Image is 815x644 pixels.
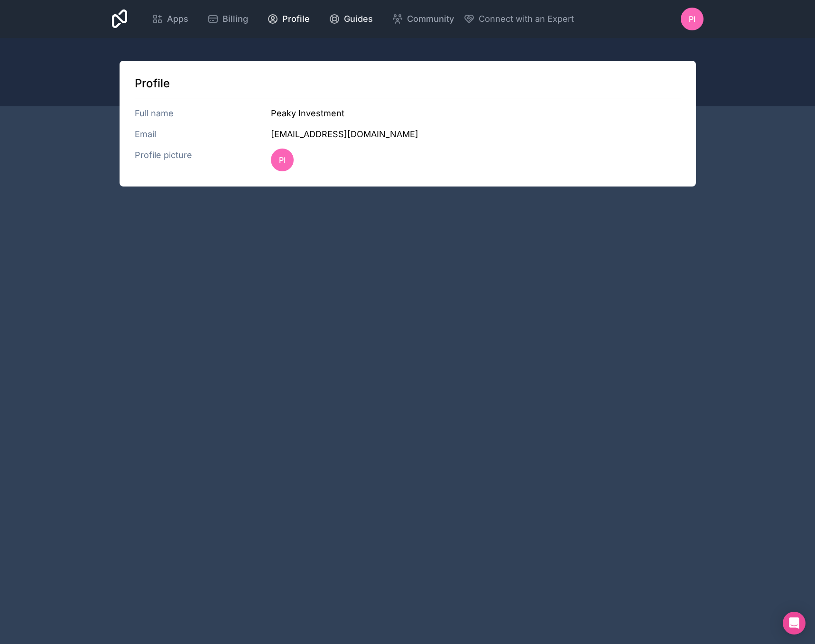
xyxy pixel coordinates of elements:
[407,12,454,26] span: Community
[463,12,574,26] button: Connect with an Expert
[135,76,681,91] h1: Profile
[689,13,695,25] span: PI
[279,154,286,166] span: PI
[384,9,462,29] a: Community
[200,9,256,29] a: Billing
[144,9,196,29] a: Apps
[271,107,680,120] h3: Peaky Investment
[321,9,380,29] a: Guides
[282,12,310,26] span: Profile
[135,107,271,120] h3: Full name
[344,12,373,26] span: Guides
[259,9,317,29] a: Profile
[167,12,188,26] span: Apps
[783,612,806,635] div: Open Intercom Messenger
[135,149,271,171] h3: Profile picture
[135,128,271,141] h3: Email
[222,12,248,26] span: Billing
[271,128,680,141] h3: [EMAIL_ADDRESS][DOMAIN_NAME]
[479,12,574,26] span: Connect with an Expert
